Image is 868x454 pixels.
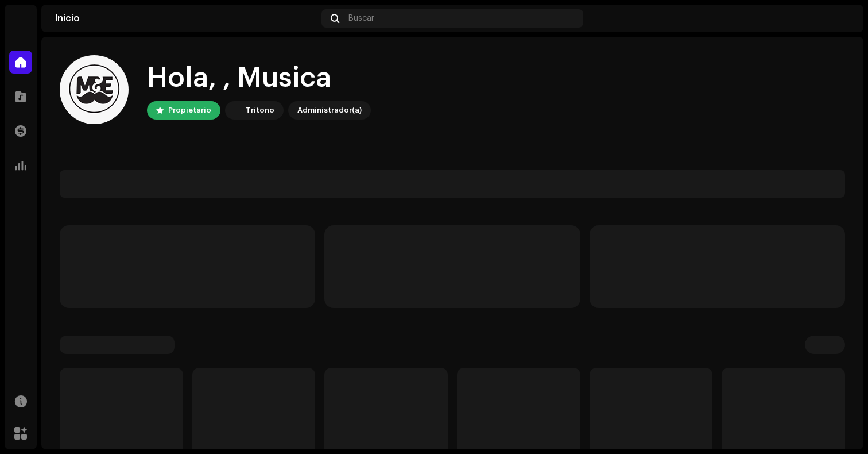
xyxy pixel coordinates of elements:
img: 66066cde-915e-4e78-8c1d-5e86ea1b97c2 [60,55,129,124]
div: Propietario [168,103,211,117]
div: Inicio [55,14,317,23]
div: Tritono [246,103,274,117]
div: Hola, , Musica [147,60,371,97]
div: Administrador(a) [297,103,362,117]
span: Buscar [348,14,374,23]
img: 66066cde-915e-4e78-8c1d-5e86ea1b97c2 [831,9,850,28]
img: 78f3867b-a9d0-4b96-9959-d5e4a689f6cf [227,103,241,117]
